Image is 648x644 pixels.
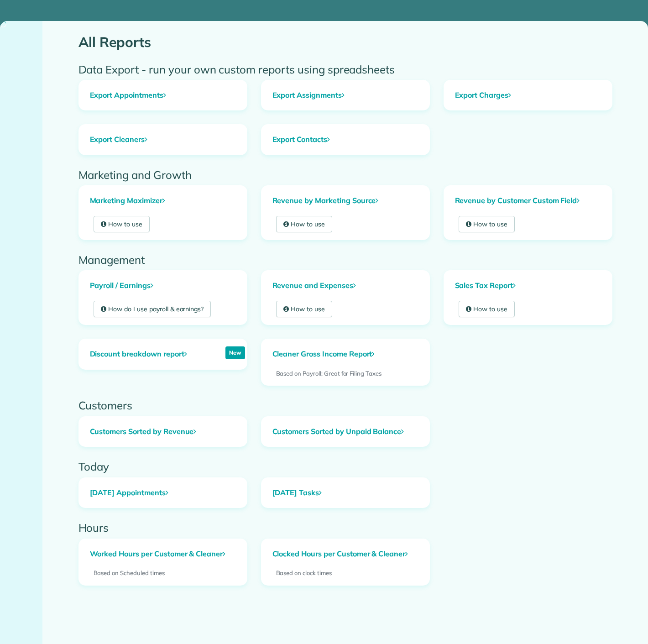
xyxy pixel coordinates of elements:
[78,254,612,266] h2: Management
[78,169,612,181] h2: Marketing and Growth
[79,271,247,301] a: Payroll / Earnings
[261,125,429,155] a: Export Contacts
[78,399,612,411] h2: Customers
[79,417,247,447] a: Customers Sorted by Revenue
[78,461,612,472] h2: Today
[79,80,247,110] a: Export Appointments
[79,339,198,369] a: Discount breakdown report
[94,569,232,578] p: Based on Scheduled times
[261,478,429,508] a: [DATE] Tasks
[94,301,211,317] a: How do I use payroll & earnings?
[276,216,333,232] a: How to use
[276,301,333,317] a: How to use
[261,339,386,369] a: Cleaner Gross Income Report
[79,539,247,569] a: Worked Hours per Customer & Cleaner
[276,569,415,578] p: Based on clock times
[261,186,429,216] a: Revenue by Marketing Source
[261,417,429,447] a: Customers Sorted by Unpaid Balance
[276,369,415,378] p: Based on Payroll; Great for Filing Taxes
[459,301,515,317] a: How to use
[79,478,247,508] a: [DATE] Appointments
[79,186,247,216] a: Marketing Maximizer
[444,271,612,301] a: Sales Tax Report
[444,186,612,216] a: Revenue by Customer Custom Field
[459,216,515,232] a: How to use
[261,539,429,569] a: Clocked Hours per Customer & Cleaner
[78,35,612,50] h1: All Reports
[94,216,150,232] a: How to use
[261,80,429,110] a: Export Assignments
[261,271,429,301] a: Revenue and Expenses
[225,346,245,359] p: New
[78,522,612,534] h2: Hours
[79,125,247,155] a: Export Cleaners
[444,80,612,110] a: Export Charges
[78,63,612,75] h2: Data Export - run your own custom reports using spreadsheets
